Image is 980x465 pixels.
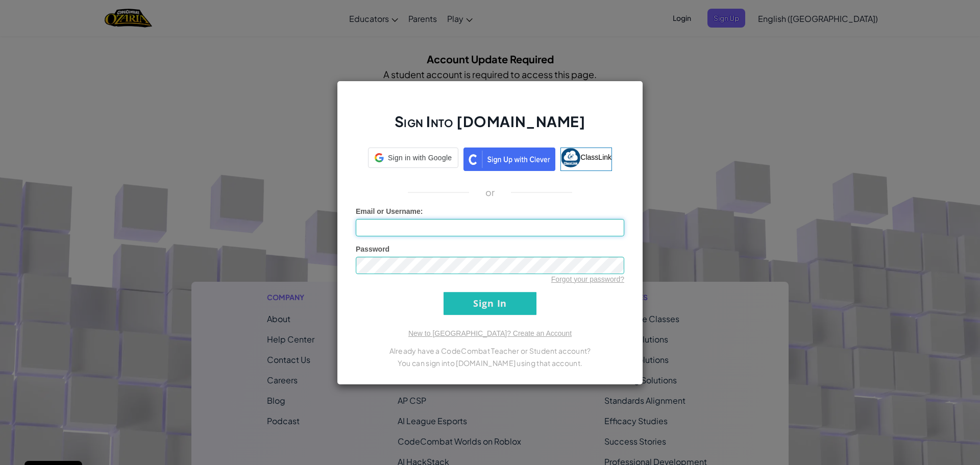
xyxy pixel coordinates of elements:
p: Already have a CodeCombat Teacher or Student account? [356,345,624,357]
p: or [485,186,495,199]
span: Email or Username [356,207,421,215]
a: Forgot your password? [551,275,624,283]
img: classlink-logo-small.png [561,148,580,167]
span: Sign in with Google [388,153,452,163]
label: : [356,206,423,216]
div: Sign in with Google [368,148,458,168]
span: Password [356,245,389,253]
a: Sign in with Google [368,148,458,171]
input: Sign In [444,292,536,315]
p: You can sign into [DOMAIN_NAME] using that account. [356,357,624,369]
img: clever_sso_button@2x.png [463,148,555,171]
h2: Sign Into [DOMAIN_NAME] [356,112,624,141]
a: New to [GEOGRAPHIC_DATA]? Create an Account [408,329,572,337]
span: ClassLink [580,153,611,161]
